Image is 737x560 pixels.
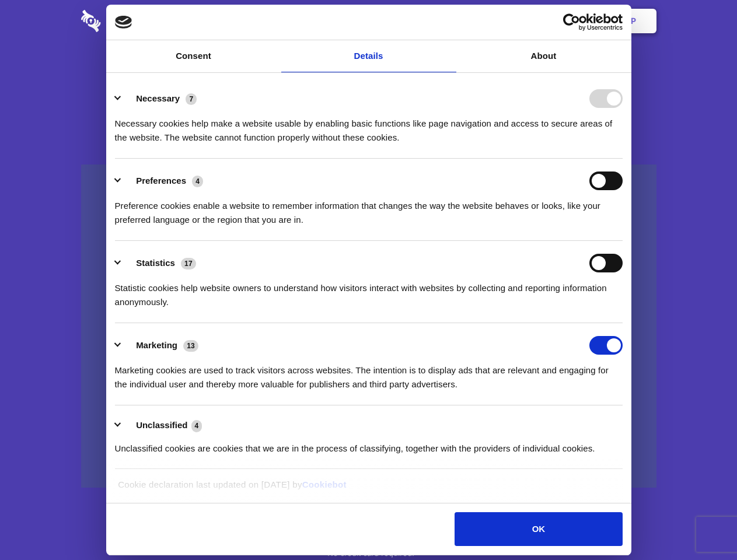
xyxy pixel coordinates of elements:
div: Cookie declaration last updated on [DATE] by [109,478,628,501]
label: Statistics [136,258,175,268]
label: Necessary [136,93,180,103]
span: 17 [181,258,196,269]
h1: Eliminate Slack Data Loss. [81,52,656,94]
div: Unclassified cookies are cookies that we are in the process of classifying, together with the pro... [115,433,623,456]
div: Statistic cookies help website owners to understand how visitors interact with websites by collec... [115,272,623,309]
iframe: Drift Widget Chat Controller [679,502,723,546]
div: Marketing cookies are used to track visitors across websites. The intention is to display ads tha... [115,355,623,391]
a: About [456,40,631,72]
button: Necessary (7) [115,89,204,108]
label: Preferences [136,176,186,185]
img: logo-wordmark-white-trans-d4663122ce5f474addd5e946df7df03e33cb6a1c49d2221995e7729f52c070b2.svg [81,10,181,32]
button: Statistics (17) [115,254,204,272]
img: logo [115,16,132,29]
button: Unclassified (4) [115,418,209,433]
button: OK [455,512,622,546]
span: 7 [186,93,197,105]
span: 4 [192,176,203,187]
div: Preference cookies enable a website to remember information that changes the way the website beha... [115,190,623,227]
a: Consent [106,40,281,72]
a: Details [281,40,456,72]
button: Marketing (13) [115,336,206,355]
span: 4 [191,420,202,432]
button: Preferences (4) [115,171,211,190]
a: Cookiebot [302,480,347,489]
a: Pricing [343,3,393,39]
span: 13 [183,340,198,352]
a: Login [529,3,580,39]
div: Necessary cookies help make a website usable by enabling basic functions like page navigation and... [115,108,623,145]
h4: Auto-redaction of sensitive data, encrypted data sharing and self-destructing private chats. Shar... [81,106,656,145]
label: Marketing [136,340,177,350]
a: Wistia video thumbnail [81,164,656,488]
a: Contact [473,3,527,39]
a: Usercentrics Cookiebot - opens in a new window [521,13,623,31]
